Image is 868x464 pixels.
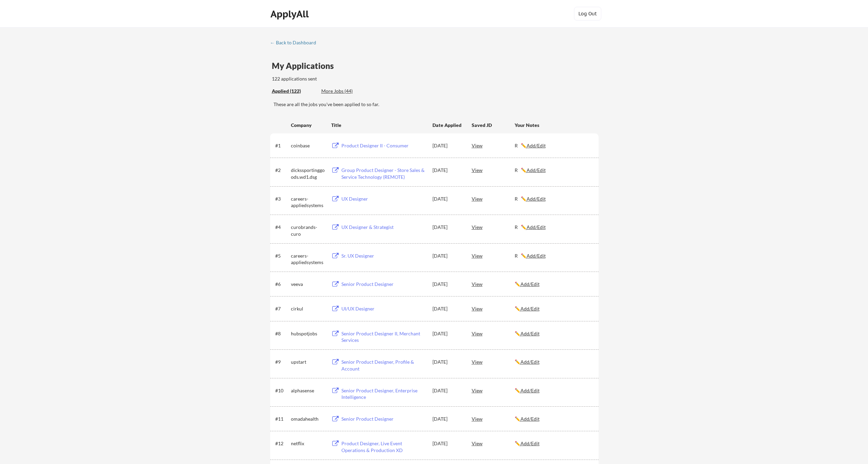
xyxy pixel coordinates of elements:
div: ✏️ [515,305,592,312]
div: dickssportinggoods.wd1.dsg [291,167,325,180]
a: ← Back to Dashboard [270,40,321,47]
div: #5 [275,252,289,259]
div: View [472,302,515,315]
div: Date Applied [432,122,462,129]
div: View [472,249,515,262]
div: [DATE] [432,281,462,288]
u: Add/Edit [520,388,540,393]
div: coinbase [291,142,325,149]
div: R ✏️ [515,224,592,231]
u: Add/Edit [527,167,546,173]
div: careers-appliedsystems [291,195,325,209]
div: UX Designer [341,195,426,202]
div: omadahealth [291,416,325,422]
div: View [472,384,515,396]
div: R ✏️ [515,252,592,259]
div: Sr. UX Designer [341,252,426,259]
div: Product Designer II - Consumer [341,142,426,149]
u: Add/Edit [520,306,540,311]
div: #3 [275,195,289,202]
div: #12 [275,440,289,447]
div: ← Back to Dashboard [270,40,321,45]
div: Your Notes [515,122,592,129]
div: Senior Product Designer [341,281,426,288]
div: UX Designer & Strategist [341,224,426,231]
div: [DATE] [432,330,462,337]
div: These are all the jobs you've been applied to so far. [274,101,599,108]
u: Add/Edit [520,440,540,446]
div: [DATE] [432,359,462,365]
div: careers-appliedsystems [291,252,325,266]
div: View [472,221,515,233]
div: Senior Product Designer [341,416,426,422]
div: hubspotjobs [291,330,325,337]
div: #11 [275,416,289,422]
div: R ✏️ [515,195,592,202]
div: cirkul [291,305,325,312]
div: Saved JD [472,119,515,131]
div: #6 [275,281,289,288]
div: ✏️ [515,330,592,337]
u: Add/Edit [527,143,546,148]
div: These are job applications we think you'd be a good fit for, but couldn't apply you to automatica... [321,88,371,95]
u: Add/Edit [527,196,546,202]
div: Senior Product Designer, Enterprise Intelligence [341,387,426,401]
div: ✏️ [515,387,592,394]
div: alphasense [291,387,325,394]
div: These are all the jobs you've been applied to so far. [272,88,316,95]
div: netflix [291,440,325,447]
div: R ✏️ [515,142,592,149]
div: [DATE] [432,142,462,149]
u: Add/Edit [527,253,546,259]
div: Company [291,122,325,129]
div: Applied (122) [272,88,316,95]
div: ✏️ [515,416,592,422]
div: Title [331,122,426,129]
div: View [472,278,515,290]
div: veeva [291,281,325,288]
div: R ✏️ [515,167,592,174]
div: [DATE] [432,252,462,259]
div: [DATE] [432,224,462,231]
u: Add/Edit [520,281,540,287]
div: UI/UX Designer [341,305,426,312]
u: Add/Edit [527,224,546,230]
button: Log Out [574,7,601,20]
div: View [472,437,515,449]
div: [DATE] [432,195,462,202]
div: curobrands-curo [291,224,325,237]
div: View [472,327,515,339]
div: View [472,412,515,425]
div: Senior Product Designer II, Merchant Services [341,330,426,344]
div: #2 [275,167,289,174]
div: #7 [275,305,289,312]
u: Add/Edit [520,416,540,422]
div: View [472,139,515,151]
div: ApplyAll [270,8,311,20]
div: [DATE] [432,305,462,312]
div: [DATE] [432,387,462,394]
div: #9 [275,359,289,365]
div: Product Designer, Live Event Operations & Production XD [341,440,426,453]
div: [DATE] [432,167,462,174]
div: upstart [291,359,325,365]
u: Add/Edit [520,359,540,365]
div: View [472,192,515,205]
div: Group Product Designer - Store Sales & Service Technology (REMOTE) [341,167,426,180]
div: ✏️ [515,440,592,447]
div: Senior Product Designer, Profile & Account [341,359,426,372]
div: [DATE] [432,440,462,447]
div: View [472,164,515,176]
div: View [472,356,515,368]
div: #1 [275,142,289,149]
div: More Jobs (44) [321,88,371,95]
div: [DATE] [432,416,462,422]
div: #4 [275,224,289,231]
div: ✏️ [515,281,592,288]
div: #10 [275,387,289,394]
div: My Applications [272,62,339,70]
u: Add/Edit [520,331,540,336]
div: ✏️ [515,359,592,365]
div: 122 applications sent [272,75,404,82]
div: #8 [275,330,289,337]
